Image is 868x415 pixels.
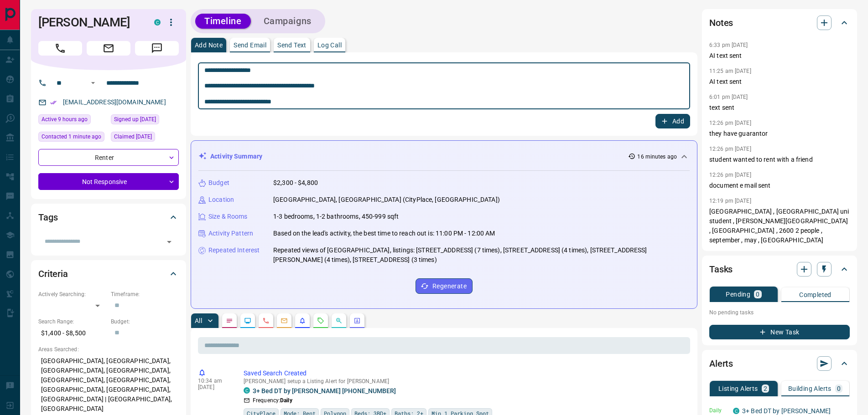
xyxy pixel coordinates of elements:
[38,290,106,298] p: Actively Searching:
[38,132,106,144] div: Wed Oct 15 2025
[273,178,318,188] p: $2,300 - $4,800
[655,114,690,128] button: Add
[709,262,733,277] h2: Tasks
[244,387,250,394] div: condos.ca
[111,114,179,127] div: Mon Jan 23 2023
[253,396,292,405] p: Frequency:
[244,369,686,378] p: Saved Search Created
[38,263,179,285] div: Criteria
[38,326,106,341] p: $1,400 - $8,500
[709,353,850,374] div: Alerts
[709,129,850,138] p: they have guarantor
[244,317,251,324] svg: Lead Browsing Activity
[111,132,179,144] div: Mon Jan 23 2023
[114,115,156,124] span: Signed up [DATE]
[709,15,733,30] h2: Notes
[163,236,176,248] button: Open
[764,385,767,392] p: 2
[709,406,728,415] p: Daily
[208,195,234,205] p: Location
[38,114,106,127] div: Wed Oct 15 2025
[733,408,739,414] div: condos.ca
[208,212,248,221] p: Size & Rooms
[709,325,850,339] button: New Task
[709,207,850,245] p: [GEOGRAPHIC_DATA] , [GEOGRAPHIC_DATA] uni student , [PERSON_NAME][GEOGRAPHIC_DATA] , [GEOGRAPHIC_...
[709,77,850,87] p: AI text sent
[50,99,57,106] svg: Email Verified
[38,210,57,225] h2: Tags
[111,290,179,298] p: Timeframe:
[38,206,179,228] div: Tags
[38,15,140,30] h1: [PERSON_NAME]
[709,181,850,190] p: document e mail sent
[255,14,321,29] button: Campaigns
[709,356,733,371] h2: Alerts
[38,173,179,190] div: Not Responsive
[38,149,179,166] div: Renter
[87,41,130,56] span: Email
[198,384,230,390] p: [DATE]
[273,212,399,221] p: 1-3 bedrooms, 1-2 bathrooms, 450-999 sqft
[277,42,307,48] p: Send Text
[837,385,841,392] p: 0
[281,317,288,324] svg: Emails
[756,291,759,297] p: 0
[799,292,832,298] p: Completed
[38,266,68,281] h2: Criteria
[416,278,473,294] button: Regenerate
[38,318,106,326] p: Search Range:
[273,195,500,205] p: [GEOGRAPHIC_DATA], [GEOGRAPHIC_DATA] (CityPlace, [GEOGRAPHIC_DATA])
[111,318,179,326] p: Budget:
[63,98,166,106] a: [EMAIL_ADDRESS][DOMAIN_NAME]
[42,132,101,141] span: Contacted 1 minute ago
[353,317,361,324] svg: Agent Actions
[195,42,223,48] p: Add Note
[253,387,396,395] a: 3+ Bed DT by [PERSON_NAME] [PHONE_NUMBER]
[210,152,262,161] p: Activity Summary
[726,291,750,297] p: Pending
[709,198,751,204] p: 12:19 pm [DATE]
[709,306,850,319] p: No pending tasks
[335,317,343,324] svg: Opportunities
[208,246,260,255] p: Repeated Interest
[195,14,251,29] button: Timeline
[637,153,677,161] p: 16 minutes ago
[135,41,179,56] span: Message
[198,148,690,165] div: Activity Summary16 minutes ago
[299,317,306,324] svg: Listing Alerts
[709,68,751,74] p: 11:25 am [DATE]
[273,246,690,265] p: Repeated views of [GEOGRAPHIC_DATA], listings: [STREET_ADDRESS] (7 times), [STREET_ADDRESS] (4 ti...
[709,155,850,164] p: student wanted to rent with a friend
[709,42,748,48] p: 6:33 pm [DATE]
[208,178,229,188] p: Budget
[709,51,850,61] p: AI text sent
[244,378,686,384] p: [PERSON_NAME] setup a Listing Alert for [PERSON_NAME]
[273,229,495,238] p: Based on the lead's activity, the best time to reach out is: 11:00 PM - 12:00 AM
[709,258,850,280] div: Tasks
[195,318,202,324] p: All
[38,41,82,56] span: Call
[709,146,751,152] p: 12:26 pm [DATE]
[198,378,230,384] p: 10:34 am
[317,317,324,324] svg: Requests
[114,132,152,141] span: Claimed [DATE]
[38,345,179,354] p: Areas Searched:
[88,77,99,88] button: Open
[718,385,758,392] p: Listing Alerts
[788,385,832,392] p: Building Alerts
[709,172,751,178] p: 12:26 pm [DATE]
[280,397,292,404] strong: Daily
[709,120,751,126] p: 12:26 pm [DATE]
[709,94,748,100] p: 6:01 pm [DATE]
[42,115,88,124] span: Active 9 hours ago
[262,317,270,324] svg: Calls
[317,42,342,48] p: Log Call
[234,42,266,48] p: Send Email
[154,19,161,26] div: condos.ca
[226,317,233,324] svg: Notes
[709,12,850,34] div: Notes
[709,103,850,113] p: text sent
[208,229,253,238] p: Activity Pattern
